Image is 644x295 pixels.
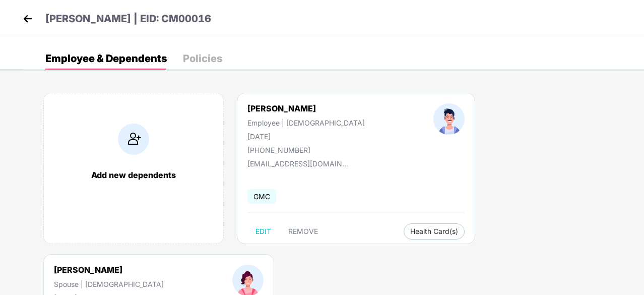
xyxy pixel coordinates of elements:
[118,124,149,155] img: addIcon
[183,53,222,64] div: Policies
[247,119,365,127] div: Employee | [DEMOGRAPHIC_DATA]
[404,223,465,240] button: Health Card(s)
[247,132,365,141] div: [DATE]
[280,223,326,240] button: REMOVE
[410,229,458,234] span: Health Card(s)
[255,227,271,235] span: EDIT
[54,170,213,180] div: Add new dependents
[20,11,35,26] img: back
[247,189,276,204] span: GMC
[45,53,167,64] div: Employee & Dependents
[247,223,279,240] button: EDIT
[54,265,164,275] div: [PERSON_NAME]
[288,227,318,235] span: REMOVE
[433,103,465,135] img: profileImage
[54,280,164,288] div: Spouse | [DEMOGRAPHIC_DATA]
[247,146,365,154] div: [PHONE_NUMBER]
[247,159,348,168] div: [EMAIL_ADDRESS][DOMAIN_NAME]
[45,11,211,27] p: [PERSON_NAME] | EID: CM00016
[247,103,365,113] div: [PERSON_NAME]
